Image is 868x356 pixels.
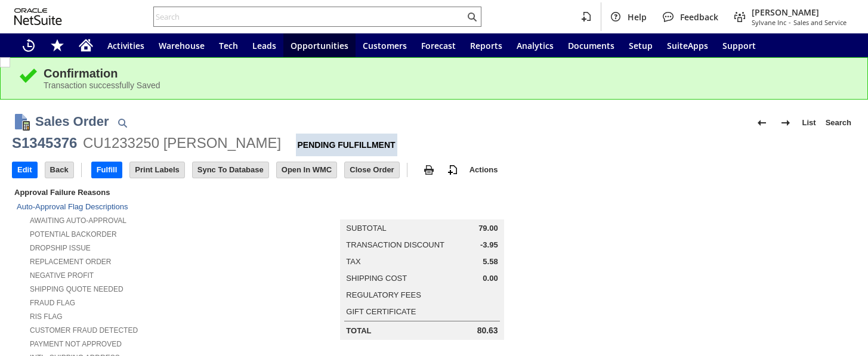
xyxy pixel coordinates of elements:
span: -3.95 [480,240,498,250]
a: Fraud Flag [30,299,75,307]
a: Regulatory Fees [346,290,421,299]
a: Auto-Approval Flag Descriptions [17,202,128,211]
input: Back [45,162,73,178]
a: Setup [622,33,660,57]
span: Leads [252,40,276,51]
input: Print Labels [130,162,184,178]
a: Replacement Order [30,258,111,266]
svg: Home [79,38,93,52]
a: Home [72,33,100,57]
a: Shipping Cost [346,274,407,283]
a: Opportunities [283,33,356,57]
input: Fulfill [92,162,122,178]
a: Recent Records [14,33,43,57]
span: Forecast [421,40,456,51]
img: add-record.svg [446,163,460,177]
img: Previous [755,116,769,130]
span: 79.00 [478,224,498,233]
div: CU1233250 [PERSON_NAME] [83,134,281,153]
svg: logo [14,8,62,25]
caption: Summary [340,200,503,219]
a: Shipping Quote Needed [30,285,123,293]
span: Setup [629,40,653,51]
span: SuiteApps [667,40,708,51]
span: Analytics [517,40,554,51]
span: Sylvane Inc [752,18,786,27]
div: Confirmation [44,67,850,81]
div: Pending Fulfillment [296,134,397,156]
a: Awaiting Auto-Approval [30,216,126,225]
a: Transaction Discount [346,240,444,249]
span: Sales and Service [793,18,847,27]
input: Edit [13,162,37,178]
a: Customers [356,33,414,57]
svg: Shortcuts [50,38,64,52]
a: RIS flag [30,312,63,321]
span: Tech [219,40,238,51]
input: Open In WMC [277,162,337,178]
a: Search [821,113,856,132]
span: - [789,18,791,27]
a: Subtotal [346,224,386,233]
span: Activities [107,40,144,51]
a: Gift Certificate [346,307,416,316]
img: print.svg [422,163,436,177]
span: Warehouse [159,40,205,51]
div: Shortcuts [43,33,72,57]
a: Actions [465,165,503,174]
span: [PERSON_NAME] [752,7,847,18]
a: List [798,113,821,132]
span: 80.63 [477,326,498,336]
svg: Search [465,10,479,24]
img: Quick Find [115,116,129,130]
span: Customers [363,40,407,51]
img: Next [779,116,793,130]
a: Potential Backorder [30,230,117,239]
a: Total [346,326,371,335]
div: Transaction successfully Saved [44,81,850,90]
span: Support [722,40,756,51]
span: Reports [470,40,502,51]
a: Analytics [509,33,561,57]
a: Reports [463,33,509,57]
a: Negative Profit [30,271,94,280]
a: Payment not approved [30,340,122,348]
svg: Recent Records [21,38,36,52]
a: Customer Fraud Detected [30,326,138,335]
span: Help [628,11,647,23]
input: Search [154,10,465,24]
span: Documents [568,40,614,51]
span: 0.00 [483,274,498,283]
a: Tech [212,33,245,57]
a: Documents [561,33,622,57]
input: Sync To Database [193,162,268,178]
span: Opportunities [291,40,348,51]
a: Support [715,33,763,57]
a: Leads [245,33,283,57]
div: S1345376 [12,134,77,153]
input: Close Order [345,162,399,178]
a: Forecast [414,33,463,57]
a: Warehouse [152,33,212,57]
a: Dropship Issue [30,244,91,252]
div: Approval Failure Reasons [12,185,283,199]
a: SuiteApps [660,33,715,57]
span: Feedback [680,11,718,23]
span: 5.58 [483,257,498,267]
h1: Sales Order [35,112,109,131]
a: Tax [346,257,360,266]
a: Activities [100,33,152,57]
